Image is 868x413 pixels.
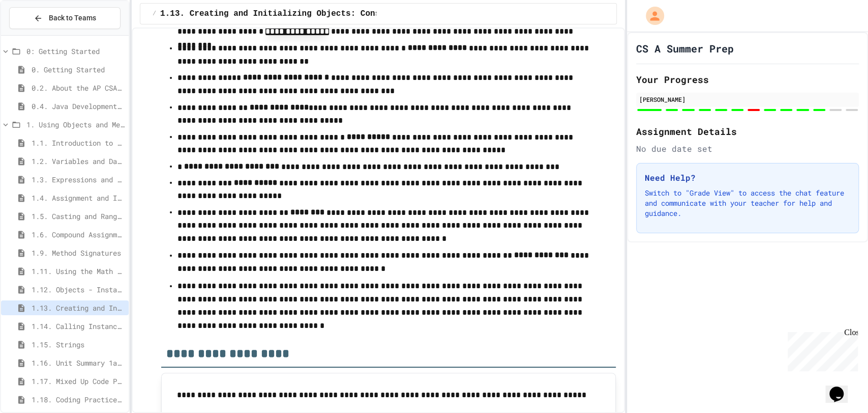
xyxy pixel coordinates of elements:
[32,64,125,75] span: 0. Getting Started
[32,82,125,93] span: 0.2. About the AP CSA Exam
[32,376,125,387] span: 1.17. Mixed Up Code Practice 1.1-1.6
[32,174,125,185] span: 1.3. Expressions and Output [New]
[636,124,859,139] h2: Assignment Details
[32,321,125,332] span: 1.14. Calling Instance Methods
[160,8,419,20] span: 1.13. Creating and Initializing Objects: Constructors
[32,284,125,295] span: 1.12. Objects - Instances of Classes
[32,137,125,148] span: 1.1. Introduction to Algorithms, Programming, and Compilers
[4,4,70,65] div: Chat with us now!Close
[32,266,125,277] span: 1.11. Using the Math Class
[635,4,667,27] div: My Account
[32,211,125,222] span: 1.5. Casting and Ranges of Values
[784,328,858,371] iframe: chat widget
[636,41,734,56] h1: CS A Summer Prep
[32,192,125,203] span: 1.4. Assignment and Input
[32,357,125,368] span: 1.16. Unit Summary 1a (1.1-1.6)
[32,101,125,112] span: 0.4. Java Development Environments
[49,13,96,23] span: Back to Teams
[639,95,856,104] div: [PERSON_NAME]
[26,46,125,57] span: 0: Getting Started
[636,72,859,87] h2: Your Progress
[32,339,125,350] span: 1.15. Strings
[636,143,859,155] div: No due date set
[825,372,858,403] iframe: chat widget
[9,7,121,29] button: Back to Teams
[645,172,850,184] h3: Need Help?
[26,119,125,130] span: 1. Using Objects and Methods
[32,229,125,240] span: 1.6. Compound Assignment Operators
[153,10,156,18] span: /
[32,394,125,405] span: 1.18. Coding Practice 1a (1.1-1.6)
[645,188,850,218] p: Switch to "Grade View" to access the chat feature and communicate with your teacher for help and ...
[32,247,125,258] span: 1.9. Method Signatures
[32,156,125,167] span: 1.2. Variables and Data Types
[32,302,125,313] span: 1.13. Creating and Initializing Objects: Constructors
